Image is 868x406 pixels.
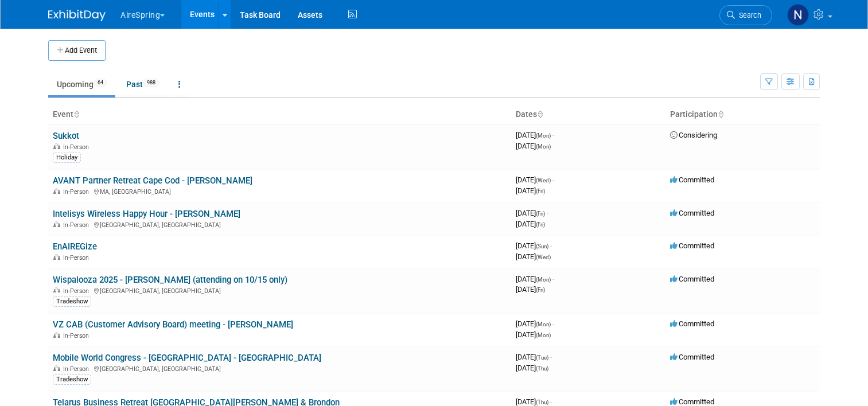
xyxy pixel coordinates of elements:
a: AVANT Partner Retreat Cape Cod - [PERSON_NAME] [53,175,252,186]
span: - [552,275,554,283]
span: (Mon) [536,332,551,338]
span: 64 [94,79,107,87]
a: Sort by Event Name [73,110,79,119]
span: Committed [670,353,714,361]
button: Add Event [48,40,106,61]
span: Committed [670,175,714,184]
span: - [552,131,554,139]
span: - [550,353,552,361]
span: [DATE] [516,330,551,339]
span: Committed [670,319,714,328]
span: In-Person [63,332,92,339]
span: (Wed) [536,177,551,184]
a: Wispalooza 2025 - [PERSON_NAME] (attending on 10/15 only) [53,275,287,285]
span: (Fri) [536,221,545,228]
div: Tradeshow [53,374,91,385]
img: In-Person Event [53,143,60,149]
span: (Fri) [536,188,545,194]
span: [DATE] [516,220,545,228]
span: [DATE] [516,241,552,250]
a: Sukkot [53,131,79,141]
span: - [552,175,554,184]
a: Upcoming64 [48,73,115,95]
span: In-Person [63,254,92,261]
a: Sort by Participation Type [718,110,723,119]
span: In-Person [63,287,92,295]
img: In-Person Event [53,221,60,227]
span: (Wed) [536,254,551,260]
img: ExhibitDay [48,10,106,21]
span: (Thu) [536,365,548,372]
img: In-Person Event [53,332,60,338]
span: Considering [670,131,717,139]
span: [DATE] [516,131,554,139]
a: Mobile World Congress - [GEOGRAPHIC_DATA] - [GEOGRAPHIC_DATA] [53,353,321,363]
span: [DATE] [516,175,554,184]
img: In-Person Event [53,287,60,293]
span: (Thu) [536,399,548,405]
a: Past988 [118,73,168,95]
th: Dates [511,105,665,124]
a: Search [719,5,772,25]
span: - [547,209,548,217]
span: [DATE] [516,319,554,328]
span: Committed [670,241,714,250]
div: Tradeshow [53,296,91,307]
span: [DATE] [516,285,545,294]
a: VZ CAB (Customer Advisory Board) meeting - [PERSON_NAME] [53,319,293,330]
span: (Tue) [536,354,548,361]
span: In-Person [63,365,92,373]
a: EnAIREGize [53,241,97,252]
img: In-Person Event [53,254,60,260]
div: [GEOGRAPHIC_DATA], [GEOGRAPHIC_DATA] [53,220,507,229]
span: - [552,319,554,328]
div: [GEOGRAPHIC_DATA], [GEOGRAPHIC_DATA] [53,364,507,373]
span: (Mon) [536,321,551,327]
span: 988 [143,79,159,87]
span: (Sun) [536,243,548,249]
span: - [550,397,552,406]
img: Natalie Pyron [787,4,809,26]
div: [GEOGRAPHIC_DATA], [GEOGRAPHIC_DATA] [53,286,507,295]
span: (Mon) [536,143,551,150]
span: [DATE] [516,209,548,217]
span: Committed [670,275,714,283]
span: (Mon) [536,132,551,139]
span: [DATE] [516,397,552,406]
span: Search [735,11,761,19]
span: In-Person [63,221,92,229]
span: (Fri) [536,287,545,293]
span: - [550,241,552,250]
span: (Fri) [536,210,545,217]
img: In-Person Event [53,188,60,194]
th: Event [48,105,511,124]
span: [DATE] [516,186,545,195]
span: [DATE] [516,353,552,361]
span: In-Person [63,188,92,196]
span: (Mon) [536,276,551,283]
div: MA, [GEOGRAPHIC_DATA] [53,186,507,196]
span: [DATE] [516,275,554,283]
a: Intelisys Wireless Happy Hour - [PERSON_NAME] [53,209,240,219]
div: Holiday [53,153,81,163]
span: Committed [670,209,714,217]
span: [DATE] [516,252,551,261]
img: In-Person Event [53,365,60,371]
span: Committed [670,397,714,406]
a: Sort by Start Date [537,110,543,119]
span: [DATE] [516,364,548,372]
th: Participation [665,105,820,124]
span: In-Person [63,143,92,151]
span: [DATE] [516,142,551,150]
